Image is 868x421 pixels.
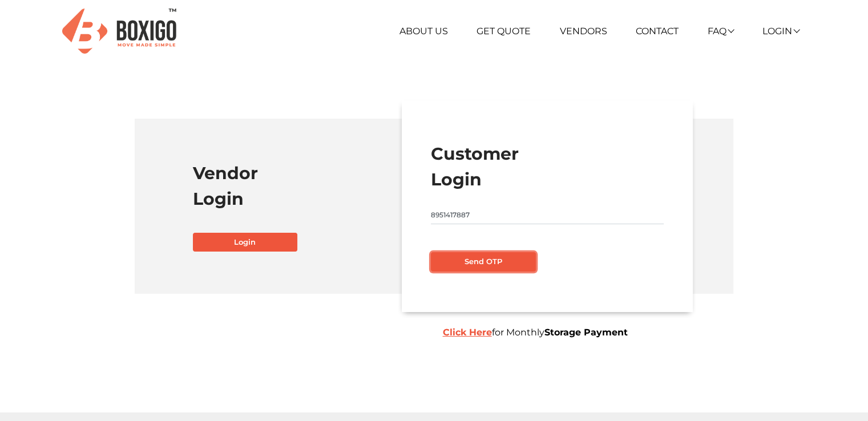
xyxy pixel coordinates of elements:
[193,160,426,212] h1: Vendor Login
[431,206,664,224] input: Mobile No
[708,26,733,37] a: FAQ
[399,26,448,37] a: About Us
[431,252,536,272] button: Send OTP
[431,141,664,192] h1: Customer Login
[62,9,176,54] img: Boxigo
[193,233,298,252] a: Login
[544,327,628,338] b: Storage Payment
[434,326,760,339] div: for Monthly
[560,26,607,37] a: Vendors
[636,26,679,37] a: Contact
[762,26,798,37] a: Login
[443,327,492,338] a: Click Here
[477,26,531,37] a: Get Quote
